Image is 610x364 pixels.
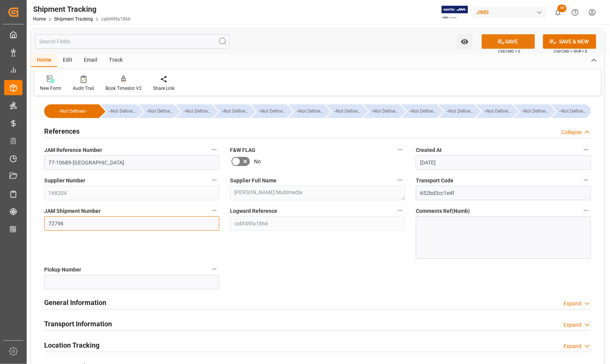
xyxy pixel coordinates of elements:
div: --Not Defined-- [184,104,212,118]
div: Share Link [153,85,174,92]
div: --Not Defined-- [289,104,324,118]
div: New Form [40,85,61,92]
div: Email [78,54,103,67]
button: Logward Reference [395,206,405,216]
div: --Not Defined-- [52,104,94,118]
div: --Not Defined-- [522,104,550,118]
button: JAM Reference Number [209,145,219,155]
input: DD-MM-YYYY [416,155,591,170]
div: --Not Defined-- [214,104,249,118]
div: --Not Defined-- [514,104,550,118]
span: Pickup Number [44,266,81,274]
div: --Not Defined-- [101,104,137,118]
span: Logward Reference [230,207,277,215]
div: Shipment Tracking [33,3,131,15]
a: Shipment Tracking [54,16,93,22]
div: Home [31,54,57,67]
span: Transport Code [416,177,454,185]
div: --Not Defined-- [364,104,399,118]
div: --Not Defined-- [251,104,287,118]
h2: References [44,126,80,136]
div: Expand [564,342,581,350]
div: --Not Defined-- [259,104,287,118]
div: --Not Defined-- [326,104,362,118]
button: JIMS [473,5,549,19]
div: --Not Defined-- [109,104,137,118]
button: Pickup Number [209,264,219,274]
button: JAM Shipment Number [209,206,219,216]
h2: General Information [44,297,106,308]
div: JIMS [473,7,546,18]
div: --Not Defined-- [146,104,174,118]
div: --Not Defined-- [176,104,212,118]
div: Audit Trail [73,85,94,92]
div: --Not Defined-- [334,104,362,118]
button: Help Center [567,4,584,21]
div: --Not Defined-- [439,104,474,118]
div: --Not Defined-- [139,104,174,118]
button: SAVE & NEW [543,34,596,49]
button: show 10 new notifications [549,4,567,21]
span: Supplier Full Name [230,177,276,185]
div: --Not Defined-- [371,104,399,118]
div: Expand [564,300,581,308]
div: --Not Defined-- [476,104,512,118]
button: Transport Code [581,175,591,185]
button: F&W FLAG [395,145,405,155]
span: Ctrl/CMD + S [498,48,520,54]
span: Created At [416,146,442,154]
div: Track [103,54,128,67]
span: JAM Reference Number [44,146,102,154]
div: --Not Defined-- [221,104,249,118]
span: No [254,158,261,166]
button: open menu [457,34,473,49]
div: --Not Defined-- [551,104,591,118]
button: Supplier Number [209,175,219,185]
span: Supplier Number [44,177,85,185]
h2: Location Tracking [44,340,99,350]
span: Ctrl/CMD + Shift + S [554,48,587,54]
div: --Not Defined-- [409,104,437,118]
textarea: [PERSON_NAME] Multimedia [230,186,405,200]
div: Expand [564,321,581,329]
div: --Not Defined-- [559,104,587,118]
div: Edit [57,54,78,67]
button: Created At [581,145,591,155]
div: Book Timeslot V2 [105,85,142,92]
button: Supplier Full Name [395,175,405,185]
span: Comments Ref(Numb) [416,207,470,215]
button: SAVE [482,34,535,49]
span: F&W FLAG [230,146,255,154]
h2: Transport Information [44,319,112,329]
div: --Not Defined-- [44,104,99,118]
input: Search Fields [35,34,230,49]
div: --Not Defined-- [401,104,437,118]
a: Home [33,16,46,22]
span: JAM Shipment Number [44,207,101,215]
img: Exertis%20JAM%20-%20Email%20Logo.jpg_1722504956.jpg [442,6,468,19]
div: --Not Defined-- [296,104,324,118]
div: Collapse [561,128,581,136]
span: 10 [557,5,567,12]
div: --Not Defined-- [484,104,512,118]
div: --Not Defined-- [446,104,474,118]
button: Comments Ref(Numb) [581,206,591,216]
